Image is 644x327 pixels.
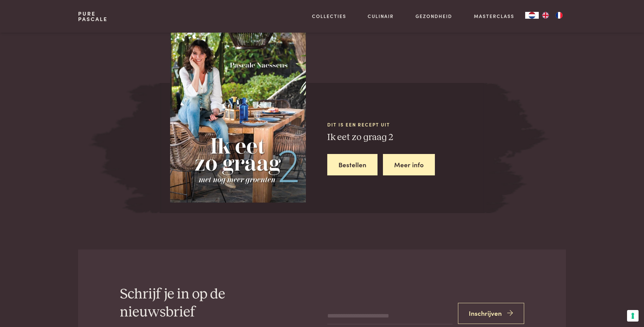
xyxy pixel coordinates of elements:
a: Masterclass [474,13,514,20]
a: Bestellen [327,154,378,175]
a: FR [552,12,566,19]
h2: Schrijf je in op de nieuwsbrief [120,286,275,322]
a: Collecties [312,13,346,20]
a: Gezondheid [416,13,452,20]
a: EN [539,12,552,19]
button: Inschrijven [458,303,525,324]
div: Language [525,12,539,19]
h3: Ik eet zo graag 2 [327,132,484,143]
a: NL [525,12,539,19]
span: Dit is een recept uit [327,121,484,128]
a: PurePascale [78,11,108,22]
a: Culinair [368,13,394,20]
aside: Language selected: Nederlands [525,12,566,19]
ul: Language list [539,12,566,19]
a: Meer info [383,154,435,175]
button: Uw voorkeuren voor toestemming voor trackingtechnologieën [627,310,639,322]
